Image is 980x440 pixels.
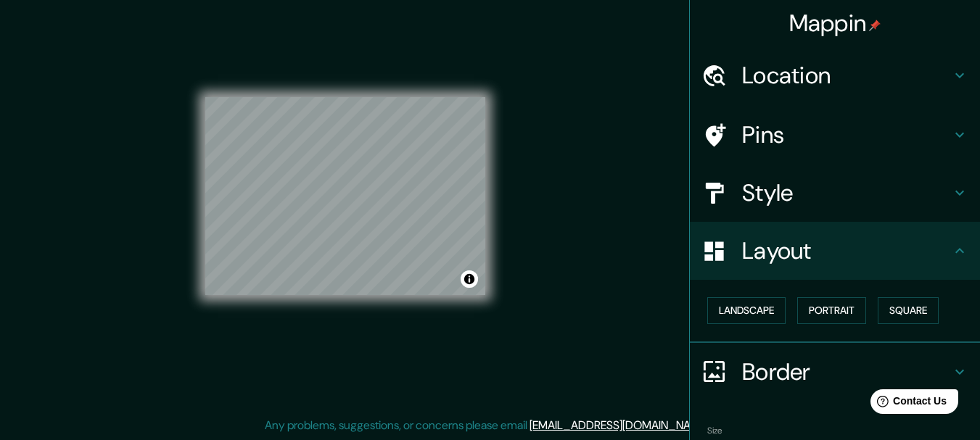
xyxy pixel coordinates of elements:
[461,270,478,288] button: Toggle attribution
[789,9,881,38] h4: Mappin
[742,178,951,207] h4: Style
[742,61,951,90] h4: Location
[530,418,709,433] a: [EMAIL_ADDRESS][DOMAIN_NAME]
[797,297,866,324] button: Portrait
[869,20,881,31] img: pin-icon.png
[690,46,980,104] div: Location
[690,164,980,222] div: Style
[265,417,711,434] p: Any problems, suggestions, or concerns please email .
[742,236,951,265] h4: Layout
[690,106,980,164] div: Pins
[742,120,951,149] h4: Pins
[690,343,980,401] div: Border
[707,424,722,436] label: Size
[878,297,939,324] button: Square
[205,97,485,295] canvas: Map
[742,357,951,386] h4: Border
[690,222,980,280] div: Layout
[851,383,964,424] iframe: Help widget launcher
[707,297,786,324] button: Landscape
